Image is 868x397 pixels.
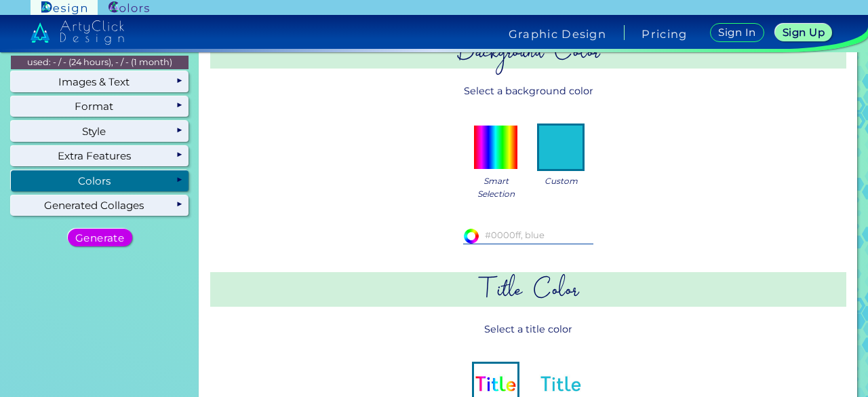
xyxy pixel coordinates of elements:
a: Pricing [642,29,687,39]
h5: Sign Up [785,28,823,37]
img: col_bg_auto.jpg [474,126,517,169]
div: Style [11,121,189,141]
a: Sign In [713,24,762,41]
div: Colors [11,170,189,191]
img: artyclick_design_logo_white_combined_path.svg [31,20,124,45]
h4: Graphic Design [509,29,606,39]
h2: Background Color [210,34,846,69]
h2: Title Color [210,272,846,307]
img: ArtyClick Colors logo [108,1,149,14]
input: #0000ff, blue [463,228,593,243]
h5: Generate [77,233,121,242]
div: Generated Collages [11,195,189,216]
div: Images & Text [11,71,189,92]
div: Extra Features [11,146,189,166]
a: Sign Up [778,24,829,41]
p: used: - / - (24 hours), - / - (1 month) [11,56,189,69]
p: Select a title color [210,317,846,342]
p: Select a background color [210,79,846,104]
div: Format [11,96,189,117]
img: col_bg_custom.jpg [539,126,583,169]
span: Custom [545,174,578,187]
span: Smart Selection [477,174,515,200]
h5: Sign In [720,28,754,37]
